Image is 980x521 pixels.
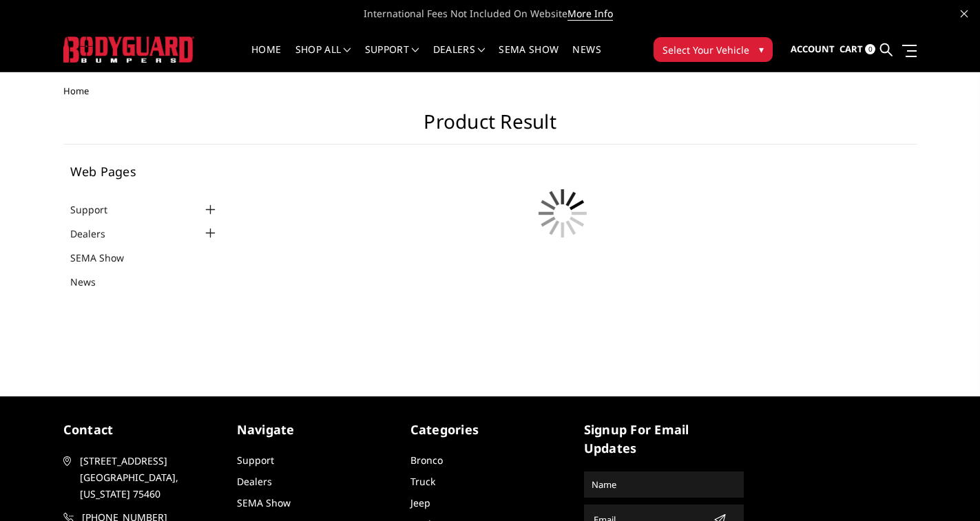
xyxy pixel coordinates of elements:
[70,275,113,289] a: News
[251,45,281,72] a: Home
[865,44,875,54] span: 0
[572,45,601,72] a: News
[654,37,773,62] button: Select Your Vehicle
[237,475,272,488] a: Dealers
[840,31,875,68] a: Cart 0
[63,110,917,145] h1: Product Result
[433,45,486,72] a: Dealers
[410,496,430,509] a: Jeep
[63,36,194,62] img: BODYGUARD BUMPERS
[410,475,435,488] a: Truck
[499,45,559,72] a: SEMA Show
[584,421,744,458] h5: signup for email updates
[63,85,89,97] span: Home
[295,45,351,72] a: shop all
[63,421,223,439] h5: contact
[70,226,123,241] a: Dealers
[567,7,613,21] a: More Info
[237,496,291,509] a: SEMA Show
[365,45,419,72] a: Support
[791,31,835,68] a: Account
[70,165,219,178] h5: Web Pages
[663,43,749,57] span: Select Your Vehicle
[791,43,835,55] span: Account
[528,179,597,248] img: preloader.gif
[80,453,220,502] span: [STREET_ADDRESS] [GEOGRAPHIC_DATA], [US_STATE] 75460
[586,474,742,496] input: Name
[237,454,274,467] a: Support
[840,43,863,55] span: Cart
[410,454,443,467] a: Bronco
[70,202,125,217] a: Support
[759,42,764,56] span: ▾
[410,421,570,439] h5: Categories
[237,421,397,439] h5: Navigate
[70,251,141,265] a: SEMA Show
